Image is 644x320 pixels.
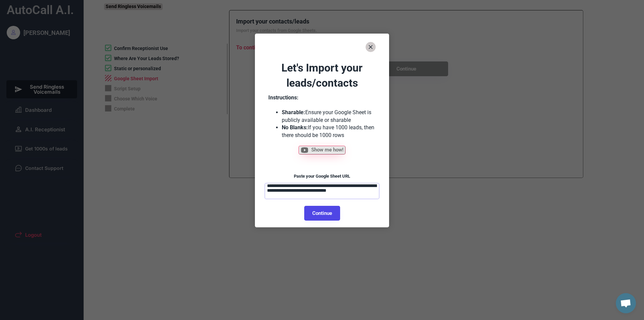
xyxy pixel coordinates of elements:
[282,124,376,139] li: If you have 1000 leads, then there should be 1000 rows
[304,206,340,221] button: Continue
[282,109,376,124] li: Ensure your Google Sheet is publicly available or sharable
[294,174,350,179] font: Paste your Google Sheet URL
[299,146,345,154] button: Show me how!
[616,293,636,313] div: Open chat
[268,94,299,101] strong: Instructions:
[282,124,308,131] strong: No Blanks:
[282,109,305,116] strong: Sharable:
[311,147,343,152] span: Show me how!
[281,61,365,89] font: Let's Import your leads/contacts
